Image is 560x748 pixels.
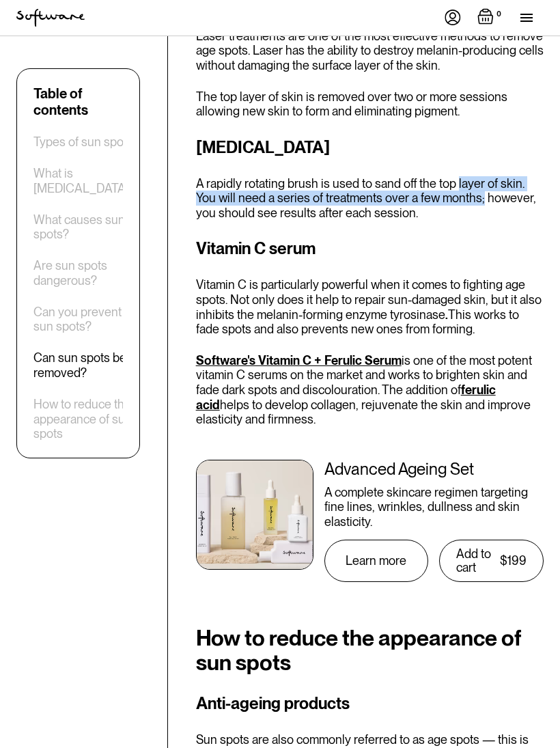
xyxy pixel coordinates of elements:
[324,460,544,480] div: Advanced Ageing Set
[33,166,135,195] a: What is [MEDICAL_DATA]?
[477,8,504,27] a: Open empty cart
[196,383,496,412] a: ferulic acid
[196,460,544,583] a: Advanced Ageing SetA complete skincare regimen targeting fine lines, wrinkles, dullness and skin ...
[196,277,544,336] p: Vitamin C is particularly powerful when it comes to fighting age spots. Not only does it help to ...
[33,350,135,380] a: Can sun spots be removed?
[33,212,135,242] a: What causes sun spots?
[196,135,544,160] h3: [MEDICAL_DATA]
[456,547,500,574] div: Add to cart
[494,8,504,20] div: 0
[445,307,448,322] strong: .
[346,554,406,568] div: Learn more
[33,397,135,441] a: How to reduce the appearance of sun spots
[33,258,135,288] a: Are sun spots dangerous?
[16,9,85,27] img: Software Logo
[33,135,133,150] a: Types of sun spots
[196,691,544,716] h3: Anti-ageing products
[196,626,544,675] h2: How to reduce the appearance of sun spots
[196,353,544,427] p: is one of the most potent vitamin C serums on the market and works to brighten skin and fade dark...
[196,353,402,368] a: Software's Vitamin C + Ferulic Serum
[16,9,85,27] a: home
[196,29,544,73] p: Laser treatments are one of the most effective methods to remove age spots. Laser has the ability...
[196,236,544,261] h3: Vitamin C serum
[196,89,544,119] p: The top layer of skin is removed over two or more sessions allowing new skin to form and eliminat...
[33,85,135,118] div: Table of contents
[33,305,135,334] a: Can you prevent sun spots?
[196,176,544,221] p: A rapidly rotating brush is used to sand off the top layer of skin. You will need a series of tre...
[324,485,544,529] div: A complete skincare regimen targeting fine lines, wrinkles, dullness and skin elasticity.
